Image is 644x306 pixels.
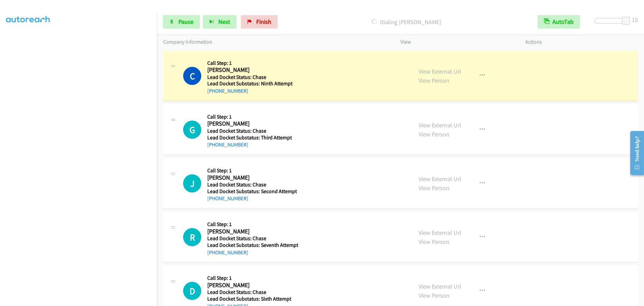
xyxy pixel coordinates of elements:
[207,128,297,134] h5: Lead Docket Status: Chase
[419,175,461,183] a: View External Url
[287,17,526,27] p: Dialing [PERSON_NAME]
[207,60,297,67] h5: Call Step: 1
[207,120,297,128] h2: [PERSON_NAME]
[207,242,298,249] h5: Lead Docket Substatus: Seventh Attempt
[400,38,513,46] p: View
[256,18,271,26] span: Finish
[207,88,248,94] a: [PHONE_NUMBER]
[183,121,201,139] div: The call is yet to be attempted
[241,15,278,29] a: Finish
[163,38,388,46] p: Company Information
[183,121,201,139] h1: G
[419,184,449,192] a: View Person
[207,134,297,141] h5: Lead Docket Substatus: Third Attempt
[207,221,298,228] h5: Call Step: 1
[163,15,200,29] a: Pause
[183,228,201,246] div: The call is yet to be attempted
[207,281,297,289] h2: [PERSON_NAME]
[207,141,248,148] a: [PHONE_NUMBER]
[183,228,201,246] h1: R
[419,292,449,299] a: View Person
[207,228,297,235] h2: [PERSON_NAME]
[218,18,230,26] span: Next
[183,282,201,300] div: The call is yet to be attempted
[207,66,297,74] h2: [PERSON_NAME]
[207,167,297,174] h5: Call Step: 1
[183,174,201,192] h1: J
[178,18,194,26] span: Pause
[419,77,449,84] a: View Person
[207,195,248,202] a: [PHONE_NUMBER]
[207,174,297,182] h2: [PERSON_NAME]
[419,130,449,138] a: View Person
[525,38,638,46] p: Actions
[419,238,449,246] a: View Person
[207,114,297,120] h5: Call Step: 1
[183,67,201,85] h1: C
[183,282,201,300] h1: D
[207,188,297,195] h5: Lead Docket Substatus: Second Attempt
[207,80,297,87] h5: Lead Docket Substatus: Ninth Attempt
[419,282,461,290] a: View External Url
[419,229,461,236] a: View External Url
[207,289,297,296] h5: Lead Docket Status: Chase
[419,68,461,75] a: View External Url
[207,296,297,302] h5: Lead Docket Substatus: Sixth Attempt
[203,15,236,29] button: Next
[632,15,638,24] div: 15
[207,74,297,81] h5: Lead Docket Status: Chase
[207,235,298,242] h5: Lead Docket Status: Chase
[207,275,297,281] h5: Call Step: 1
[625,126,644,180] iframe: Resource Center
[419,121,461,129] a: View External Url
[538,15,580,29] button: AutoTab
[207,181,297,188] h5: Lead Docket Status: Chase
[207,249,248,256] a: [PHONE_NUMBER]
